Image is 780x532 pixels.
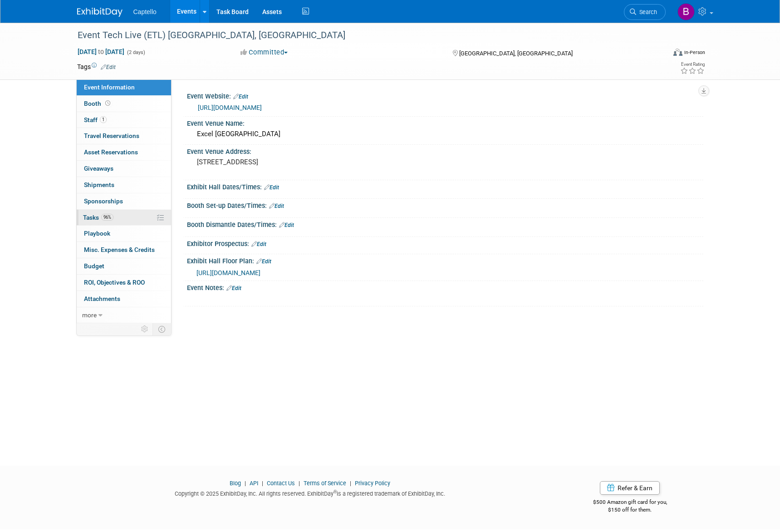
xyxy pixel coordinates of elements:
span: Asset Reservations [84,148,138,156]
a: Edit [233,94,248,100]
span: 96% [101,214,113,221]
td: Tags [77,62,116,71]
div: Booth Dismantle Dates/Times: [187,218,703,230]
a: ROI, Objectives & ROO [77,275,171,291]
span: (2 days) [126,49,145,55]
span: Giveaways [84,165,113,172]
div: Booth Set-up Dates/Times: [187,199,703,211]
span: Tasks [83,214,113,221]
a: Event Information [77,79,171,95]
a: Privacy Policy [355,480,390,487]
div: Event Tech Live (ETL) [GEOGRAPHIC_DATA], [GEOGRAPHIC_DATA] [74,27,652,44]
img: Format-Inperson.png [673,49,682,56]
span: Event Information [84,84,135,91]
a: Edit [279,222,294,228]
a: Edit [101,64,116,70]
div: $500 Amazon gift card for you, [557,493,703,513]
span: Sponsorships [84,197,123,205]
div: Event Notes: [187,281,703,293]
a: Contact Us [267,480,295,487]
div: Exhibitor Prospectus: [187,237,703,249]
div: Event Website: [187,89,703,101]
span: Shipments [84,181,114,188]
a: [URL][DOMAIN_NAME] [198,104,262,111]
a: more [77,307,171,323]
span: Travel Reservations [84,132,139,139]
div: In-Person [684,49,705,56]
a: Staff1 [77,112,171,128]
span: [GEOGRAPHIC_DATA], [GEOGRAPHIC_DATA] [459,50,573,57]
span: | [242,480,248,487]
div: $150 off for them. [557,506,703,514]
a: Refer & Earn [600,481,660,495]
div: Copyright © 2025 ExhibitDay, Inc. All rights reserved. ExhibitDay is a registered trademark of Ex... [77,488,544,498]
sup: ® [334,489,337,494]
a: Asset Reservations [77,144,171,160]
img: Brad Froese [677,3,695,20]
a: Giveaways [77,161,171,177]
span: Captello [133,8,157,15]
div: Exhibit Hall Dates/Times: [187,180,703,192]
div: Event Venue Address: [187,145,703,156]
span: Staff [84,116,107,123]
td: Toggle Event Tabs [152,323,171,335]
a: Sponsorships [77,193,171,209]
a: Terms of Service [304,480,346,487]
div: Exhibit Hall Floor Plan: [187,254,703,266]
span: Booth not reserved yet [103,100,112,107]
a: Booth [77,96,171,112]
a: Search [624,4,666,20]
a: Blog [230,480,241,487]
span: | [348,480,353,487]
span: | [296,480,302,487]
a: Tasks96% [77,210,171,226]
span: 1 [100,116,107,123]
div: Event Rating [680,62,705,67]
span: to [97,48,105,55]
span: Search [636,9,657,15]
pre: [STREET_ADDRESS] [197,158,392,166]
a: Shipments [77,177,171,193]
a: Edit [251,241,266,247]
a: Edit [256,258,271,265]
a: [URL][DOMAIN_NAME] [196,269,260,276]
div: Excel [GEOGRAPHIC_DATA] [194,127,697,141]
span: Playbook [84,230,110,237]
img: ExhibitDay [77,8,123,17]
a: Attachments [77,291,171,307]
a: Edit [264,184,279,191]
span: | [260,480,265,487]
div: Event Format [612,47,706,61]
button: Committed [237,48,291,57]
span: Misc. Expenses & Credits [84,246,155,253]
span: more [82,311,97,319]
a: Edit [269,203,284,209]
div: Event Venue Name: [187,117,703,128]
td: Personalize Event Tab Strip [137,323,153,335]
span: [DATE] [DATE] [77,48,125,56]
span: Attachments [84,295,120,302]
a: Playbook [77,226,171,241]
span: ROI, Objectives & ROO [84,279,145,286]
a: Edit [226,285,241,291]
a: API [250,480,258,487]
a: Misc. Expenses & Credits [77,242,171,258]
span: Booth [84,100,112,107]
a: Travel Reservations [77,128,171,144]
span: Budget [84,262,104,270]
a: Budget [77,258,171,274]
